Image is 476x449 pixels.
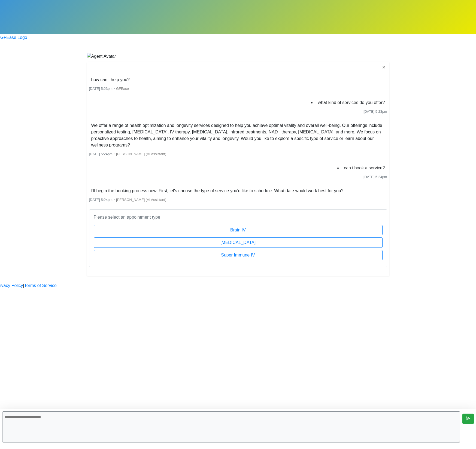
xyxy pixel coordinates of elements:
[380,64,387,71] button: ✕
[89,152,113,156] span: [DATE] 5:24pm
[94,214,383,221] p: Please select an appointment type
[94,237,383,248] button: [MEDICAL_DATA]
[116,198,166,202] span: [PERSON_NAME] (AI Assistant)
[89,121,387,149] li: We offer a range of health optimization and longevity services designed to help you achieve optim...
[24,282,57,289] a: Terms of Service
[116,87,129,91] span: GFEase
[89,152,166,156] small: ・
[316,98,387,107] li: what kind of services do you offer?
[89,198,113,202] span: [DATE] 5:24pm
[89,87,113,91] span: [DATE] 5:23pm
[363,175,387,179] span: [DATE] 5:24pm
[342,164,387,172] li: can i book a service?
[89,87,129,91] small: ・
[89,75,132,84] li: how can i help you?
[23,282,24,289] a: |
[94,225,383,235] button: Brain IV
[89,198,166,202] small: ・
[89,187,346,195] li: I'll begin the booking process now. First, let's choose the type of service you'd like to schedul...
[94,250,383,260] button: Super Immune IV
[116,152,166,156] span: [PERSON_NAME] (AI Assistant)
[363,109,387,114] span: [DATE] 5:23pm
[87,53,116,60] img: Agent Avatar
